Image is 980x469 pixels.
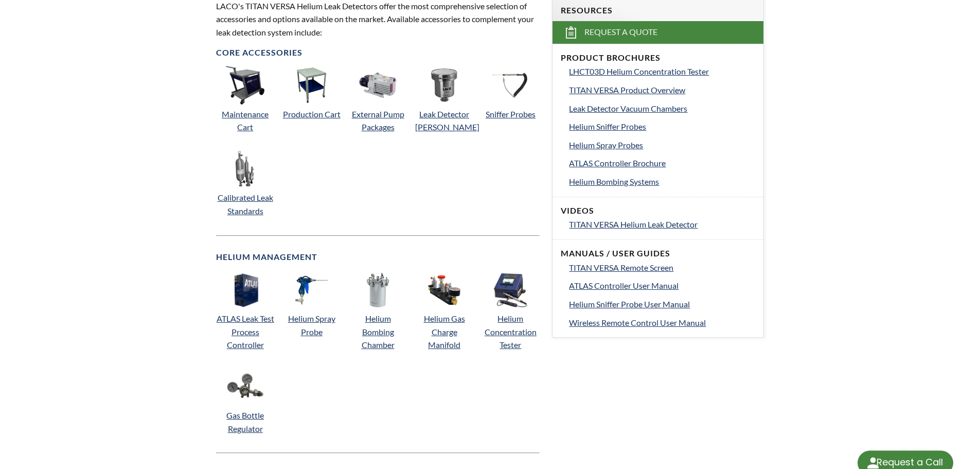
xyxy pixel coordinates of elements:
[561,53,755,63] h4: Product Brochures
[424,314,465,350] a: Helium Gas Charge Manifold
[561,5,755,16] h4: Resources
[569,279,755,292] a: ATLAS Controller User Manual
[569,138,755,152] a: Helium Spray Probes
[561,205,755,216] h4: Videos
[569,261,755,274] a: TITAN VERSA Remote Screen
[569,65,755,78] a: LHCT03D Helium Concentration Tester
[569,140,643,150] span: Helium Spray Probes
[486,109,536,119] a: Sniffer Probes
[359,271,397,309] img: 14" x 19" Bombing Chamber
[491,66,530,105] img: 14" x 19" Bombing Chamber
[415,109,479,132] a: Leak Detector [PERSON_NAME]
[362,314,395,350] a: Helium Bombing Chamber
[288,314,335,337] a: Helium Spray Probe
[569,298,755,311] a: Helium Sniffer Probe User Manual
[569,175,755,188] a: Helium Bombing Systems
[425,271,464,309] img: 14" x 19" Bombing Chamber
[218,193,273,216] a: Calibrated Leak Standards
[283,109,341,119] a: Production Cart
[292,271,331,309] img: 10" x 10" Bombing Chamber
[226,368,264,406] img: 14" x 19" Bombing Chamber
[226,150,264,188] img: 8" x 3" Bombing Chamber
[485,314,537,350] a: Helium Concentration Tester
[569,316,755,329] a: Wireless Remote Control User Manual
[292,66,331,105] img: 3" x 8" Bombing Chamber
[569,318,706,327] span: Wireless Remote Control User Manual
[352,109,404,132] a: External Pump Packages
[569,102,755,115] a: Leak Detector Vacuum Chambers
[569,121,646,131] span: Helium Sniffer Probes
[569,157,755,170] a: ATLAS Controller Brochure
[217,314,274,350] a: ATLAS Leak Test Process Controller
[226,66,264,105] img: 3" x 8" Bombing Chamber
[216,47,540,58] h4: Core Accessories
[561,248,755,259] h4: Manuals / User Guides
[569,85,685,95] span: TITAN VERSA Product Overview
[553,21,763,44] a: Request a Quote
[569,158,666,168] span: ATLAS Controller Brochure
[569,120,755,133] a: Helium Sniffer Probes
[584,27,657,38] span: Request a Quote
[222,109,269,132] a: Maintenance Cart
[569,83,755,97] a: TITAN VERSA Product Overview
[569,177,659,186] span: Helium Bombing Systems
[226,271,264,309] img: 3" x 8" Bombing Chamber
[569,263,673,272] span: TITAN VERSA Remote Screen
[359,66,397,105] img: 10" x 10" Bombing Chamber
[216,252,540,263] h4: Helium Management
[569,103,687,113] span: Leak Detector Vacuum Chambers
[491,271,530,309] img: 8" x 3" Bombing Chamber
[569,219,698,229] span: TITAN VERSA Helium Leak Detector
[425,66,464,105] img: 8" x 3" Bombing Chamber
[569,218,755,231] a: TITAN VERSA Helium Leak Detector
[569,66,709,76] span: LHCT03D Helium Concentration Tester
[569,299,690,309] span: Helium Sniffer Probe User Manual
[226,410,264,433] a: Gas Bottle Regulator
[569,281,679,290] span: ATLAS Controller User Manual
